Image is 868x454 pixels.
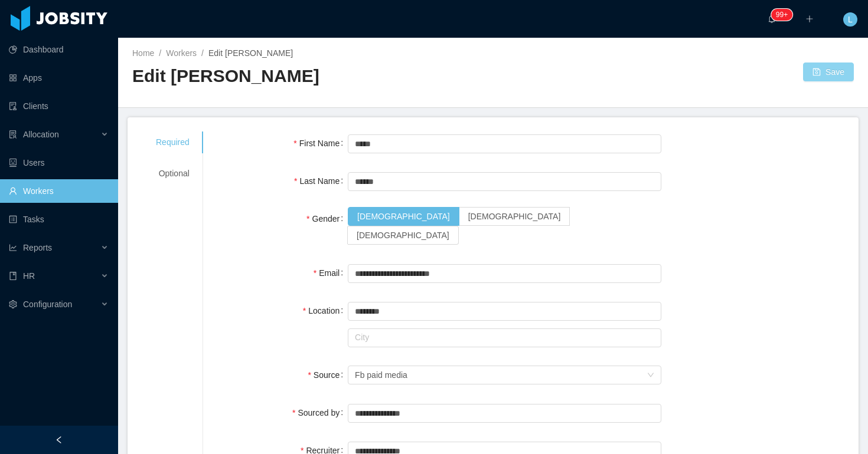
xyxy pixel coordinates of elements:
[9,179,109,203] a: icon: userWorkers
[348,134,661,153] input: First Name
[166,48,197,58] a: Workers
[9,244,17,252] i: icon: line-chart
[201,48,204,58] span: /
[9,94,109,118] a: icon: auditClients
[303,306,348,315] label: Location
[142,131,204,153] div: Required
[23,271,35,281] span: HR
[23,300,72,309] span: Configuration
[23,243,52,252] span: Reports
[142,163,204,185] div: Optional
[771,9,792,21] sup: 2129
[314,268,348,278] label: Email
[768,15,776,23] i: icon: bell
[306,214,348,223] label: Gender
[468,212,561,221] span: [DEMOGRAPHIC_DATA]
[23,130,59,139] span: Allocation
[292,408,348,417] label: Sourced by
[348,264,661,283] input: Email
[9,272,17,280] i: icon: book
[9,151,109,175] a: icon: robotUsers
[9,208,109,231] a: icon: profileTasks
[208,48,293,58] span: Edit [PERSON_NAME]
[357,212,450,221] span: [DEMOGRAPHIC_DATA]
[132,64,493,88] h2: Edit [PERSON_NAME]
[355,366,407,384] div: Fb paid media
[348,172,661,191] input: Last Name
[294,176,348,186] label: Last Name
[9,130,17,139] i: icon: solution
[132,48,154,58] a: Home
[293,139,348,148] label: First Name
[848,12,853,27] span: L
[159,48,161,58] span: /
[9,300,17,308] i: icon: setting
[9,66,109,90] a: icon: appstoreApps
[805,15,814,23] i: icon: plus
[803,62,854,81] button: icon: saveSave
[357,231,449,240] span: [DEMOGRAPHIC_DATA]
[308,370,348,380] label: Source
[9,38,109,61] a: icon: pie-chartDashboard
